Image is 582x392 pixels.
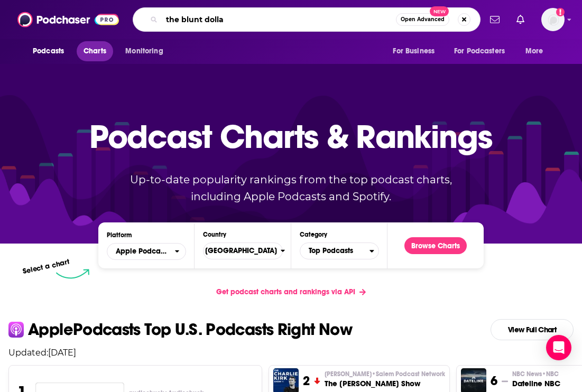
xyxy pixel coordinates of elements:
h3: 2 [303,373,310,389]
h3: 6 [491,373,497,389]
div: Search podcasts, credits, & more... [133,7,481,32]
a: Show notifications dropdown [512,11,529,29]
button: open menu [107,243,186,260]
button: open menu [385,41,448,61]
span: New [430,6,449,16]
button: Categories [300,242,379,259]
p: Select a chart [22,257,71,276]
span: [GEOGRAPHIC_DATA] [197,242,281,260]
h3: Dateline NBC [512,378,560,389]
span: Top Podcasts [300,242,369,260]
a: View Full Chart [491,319,574,340]
img: apple Icon [8,322,24,337]
span: For Business [393,44,435,59]
span: More [525,44,543,59]
span: Charts [84,44,106,59]
p: Apple Podcasts Top U.S. Podcasts Right Now [28,321,352,338]
img: Podchaser - Follow, Share and Rate Podcasts [17,10,119,30]
input: Search podcasts, credits, & more... [162,11,396,28]
span: • NBC [542,370,559,378]
span: For Podcasters [454,44,505,59]
p: Podcast Charts & Rankings [89,102,493,171]
p: Charlie Kirk • Salem Podcast Network [325,370,445,378]
span: Logged in as bjonesvested [541,8,565,31]
span: • Salem Podcast Network [372,370,445,378]
h2: Platforms [107,243,186,260]
button: Open AdvancedNew [396,13,449,26]
button: open menu [447,41,520,61]
h3: The [PERSON_NAME] Show [325,378,445,389]
button: open menu [518,41,557,61]
a: Get podcast charts and rankings via API [208,279,374,305]
a: Show notifications dropdown [486,11,504,29]
span: Podcasts [33,44,64,59]
span: [PERSON_NAME] [325,370,445,378]
img: select arrow [56,269,89,279]
span: Apple Podcasts [116,248,169,255]
a: NBC News•NBCDateline NBC [512,370,560,389]
svg: Add a profile image [556,8,565,16]
span: NBC News [512,370,559,378]
div: Open Intercom Messenger [546,335,571,360]
span: Open Advanced [401,17,445,22]
button: open menu [118,41,177,61]
p: Up-to-date popularity rankings from the top podcast charts, including Apple Podcasts and Spotify. [109,171,473,205]
p: NBC News • NBC [512,370,560,378]
button: Browse Charts [404,237,467,254]
button: Show profile menu [541,8,565,31]
a: Charts [77,41,113,61]
span: Get podcast charts and rankings via API [216,287,355,296]
span: Monitoring [125,44,163,59]
img: User Profile [541,8,565,31]
button: Countries [203,242,282,259]
button: open menu [25,41,78,61]
a: [PERSON_NAME]•Salem Podcast NetworkThe [PERSON_NAME] Show [325,370,445,389]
